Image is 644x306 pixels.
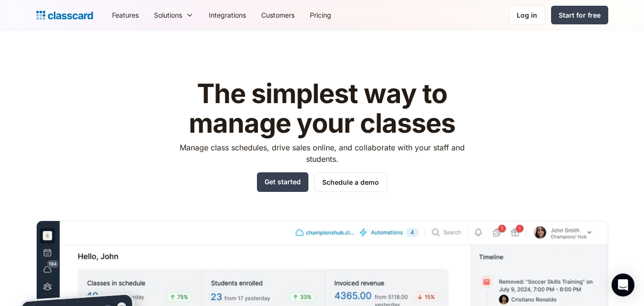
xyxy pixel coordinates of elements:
[517,10,537,20] div: Log in
[171,79,473,138] h1: The simplest way to manage your classes
[257,172,308,192] a: Get started
[104,4,146,26] a: Features
[551,6,608,24] a: Start for free
[314,172,387,192] a: Schedule a demo
[36,9,93,22] a: home
[171,142,473,165] p: Manage class schedules, drive sales online, and collaborate with your staff and students.
[612,274,634,296] div: Open Intercom Messenger
[154,10,182,20] div: Solutions
[201,4,254,26] a: Integrations
[559,10,601,20] div: Start for free
[302,4,339,26] a: Pricing
[146,4,201,26] div: Solutions
[254,4,302,26] a: Customers
[509,5,545,25] a: Log in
